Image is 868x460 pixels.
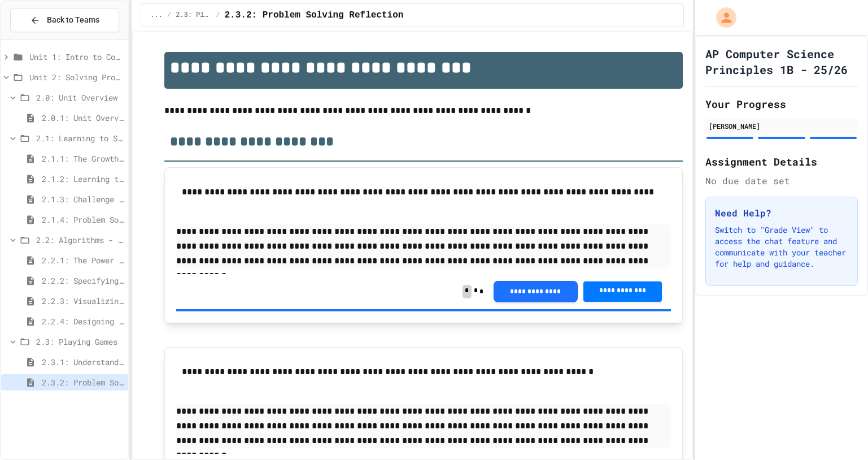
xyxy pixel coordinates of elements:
[42,356,124,368] span: 2.3.1: Understanding Games with Flowcharts
[29,51,124,63] span: Unit 1: Intro to Computer Science
[29,71,124,83] span: Unit 2: Solving Problems in Computer Science
[47,14,99,26] span: Back to Teams
[705,174,858,188] div: No due date set
[42,153,124,164] span: 2.1.1: The Growth Mindset
[36,234,124,246] span: 2.2: Algorithms - from Pseudocode to Flowcharts
[42,275,124,287] span: 2.2.2: Specifying Ideas with Pseudocode
[704,5,739,31] div: My Account
[42,376,124,388] span: 2.3.2: Problem Solving Reflection
[42,214,124,225] span: 2.1.4: Problem Solving Practice
[150,11,163,20] span: ...
[709,121,854,131] div: [PERSON_NAME]
[36,336,124,348] span: 2.3: Playing Games
[715,206,848,220] h3: Need Help?
[167,11,171,20] span: /
[705,96,858,112] h2: Your Progress
[224,8,403,22] span: 2.3.2: Problem Solving Reflection
[42,315,124,327] span: 2.2.4: Designing Flowcharts
[42,112,124,124] span: 2.0.1: Unit Overview
[216,11,220,20] span: /
[42,193,124,205] span: 2.1.3: Challenge Problem - The Bridge
[36,92,124,103] span: 2.0: Unit Overview
[42,254,124,266] span: 2.2.1: The Power of Algorithms
[705,46,858,77] h1: AP Computer Science Principles 1B - 25/26
[36,132,124,144] span: 2.1: Learning to Solve Hard Problems
[715,224,848,270] p: Switch to "Grade View" to access the chat feature and communicate with your teacher for help and ...
[42,295,124,307] span: 2.2.3: Visualizing Logic with Flowcharts
[705,154,858,170] h2: Assignment Details
[42,173,124,185] span: 2.1.2: Learning to Solve Hard Problems
[10,8,119,32] button: Back to Teams
[176,11,211,20] span: 2.3: Playing Games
